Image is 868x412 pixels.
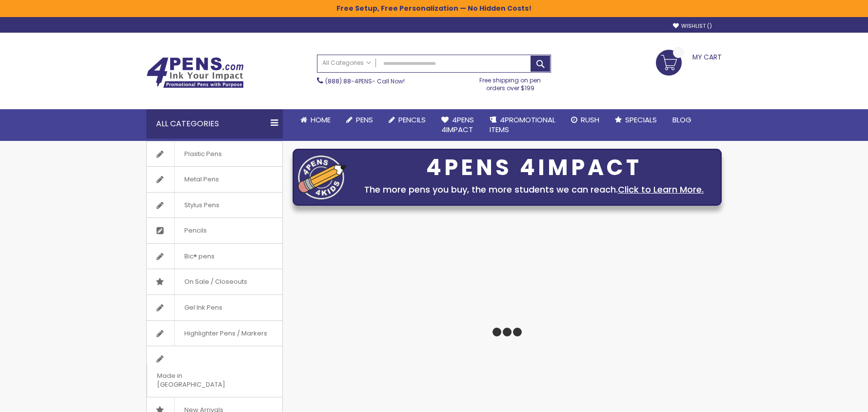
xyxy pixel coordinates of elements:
[147,363,258,397] span: Made in [GEOGRAPHIC_DATA]
[317,55,376,71] a: All Categories
[356,115,373,125] span: Pens
[441,115,474,135] span: 4Pens 4impact
[352,157,716,178] div: 4PENS 4IMPACT
[325,77,405,85] span: - Call Now!
[174,244,224,269] span: Bic® pens
[490,115,555,135] span: 4PROMOTIONAL ITEMS
[147,295,282,320] a: Gel Ink Pens
[618,183,704,196] a: Click to Learn More.
[352,183,716,196] div: The more pens you buy, the more students we can reach.
[174,141,232,167] span: Plastic Pens
[147,244,282,269] a: Bic® pens
[398,115,426,125] span: Pencils
[147,167,282,192] a: Metal Pens
[470,73,552,92] div: Free shipping on pen orders over $199
[607,109,665,131] a: Specials
[146,109,283,138] div: All Categories
[147,193,282,218] a: Stylus Pens
[563,109,607,131] a: Rush
[147,141,282,167] a: Plastic Pens
[174,321,277,346] span: Highlighter Pens / Markers
[665,109,699,131] a: Blog
[147,218,282,243] a: Pencils
[482,109,563,141] a: 4PROMOTIONALITEMS
[625,115,657,125] span: Specials
[298,155,347,199] img: four_pen_logo.png
[174,295,232,320] span: Gel Ink Pens
[673,22,712,30] a: Wishlist
[174,167,229,192] span: Metal Pens
[174,193,229,218] span: Stylus Pens
[338,109,381,131] a: Pens
[672,115,691,125] span: Blog
[147,321,282,346] a: Highlighter Pens / Markers
[146,57,244,88] img: 4Pens Custom Pens and Promotional Products
[147,346,282,397] a: Made in [GEOGRAPHIC_DATA]
[322,59,371,67] span: All Categories
[174,218,217,243] span: Pencils
[434,109,482,141] a: 4Pens4impact
[325,77,372,85] a: (888) 88-4PENS
[311,115,331,125] span: Home
[381,109,434,131] a: Pencils
[147,269,282,294] a: On Sale / Closeouts
[293,109,338,131] a: Home
[174,269,257,294] span: On Sale / Closeouts
[581,115,599,125] span: Rush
